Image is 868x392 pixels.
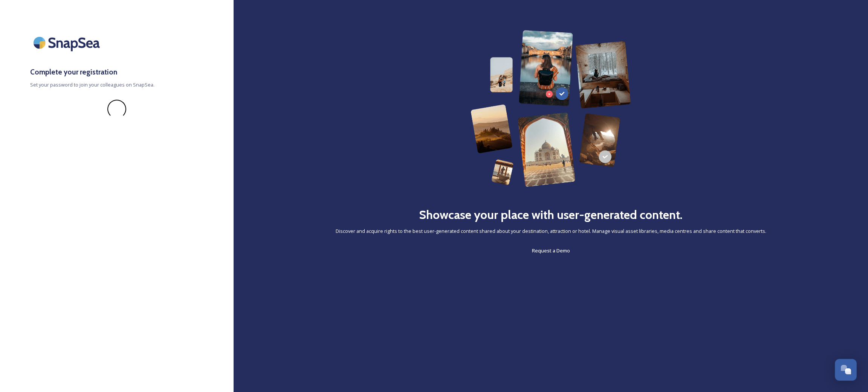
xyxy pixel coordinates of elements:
img: 63b42ca75bacad526042e722_Group%20154-p-800.png [471,30,631,187]
h3: Complete your registration [30,67,203,77]
span: Discover and acquire rights to the best user-generated content shared about your destination, att... [336,228,766,235]
h2: Showcase your place with user-generated content. [419,206,683,224]
button: Open Chat [835,359,857,381]
img: SnapSea Logo [30,30,105,55]
span: Request a Demo [532,247,570,254]
a: Request a Demo [532,246,570,255]
span: Set your password to join your colleagues on SnapSea. [30,81,203,88]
